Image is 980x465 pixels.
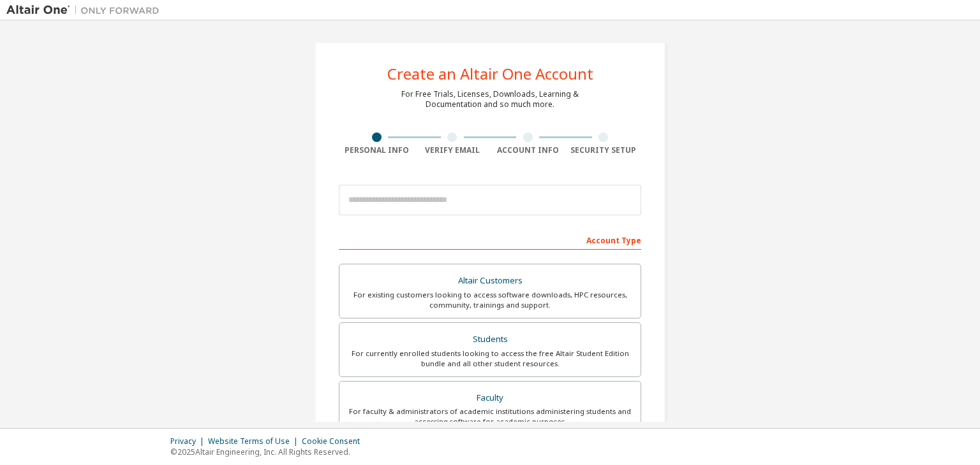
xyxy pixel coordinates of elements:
div: Verify Email [415,145,491,155]
div: Cookie Consent [302,436,367,447]
div: For faculty & administrators of academic institutions administering students and accessing softwa... [347,406,633,427]
div: Account Type [339,229,641,250]
div: For Free Trials, Licenses, Downloads, Learning & Documentation and so much more. [401,89,579,110]
img: Altair One [6,4,166,17]
div: Create an Altair One Account [387,66,593,82]
div: For currently enrolled students looking to access the free Altair Student Edition bundle and all ... [347,348,633,369]
div: Website Terms of Use [208,436,302,447]
p: © 2025 Altair Engineering, Inc. All Rights Reserved. [170,447,367,457]
div: Faculty [347,389,633,407]
div: Students [347,331,633,348]
div: Personal Info [339,145,415,155]
div: Privacy [170,436,208,447]
div: For existing customers looking to access software downloads, HPC resources, community, trainings ... [347,290,633,310]
div: Altair Customers [347,272,633,290]
div: Account Info [490,145,566,155]
div: Security Setup [566,145,642,155]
